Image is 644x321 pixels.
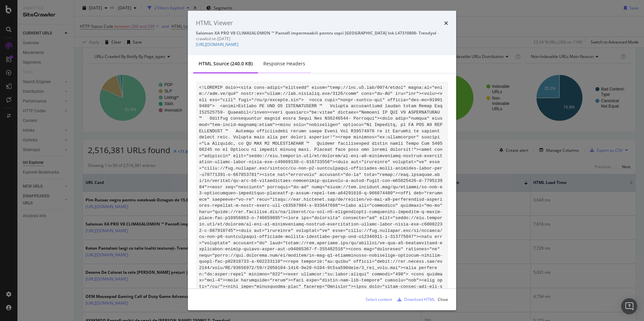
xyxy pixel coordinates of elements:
[196,30,436,36] strong: Salomon XA PRO V8 CLIMASALOMON ™ Pantofi impermeabili pentru copii [GEOGRAPHIC_DATA] Ink L4731080...
[438,294,448,305] button: Close
[366,297,392,302] div: Select content
[196,42,238,47] a: [URL][DOMAIN_NAME]
[621,298,637,314] div: Open Intercom Messenger
[263,60,305,67] div: Response Headers
[360,294,392,305] button: Select content
[196,30,448,42] div: - crawled on [DATE]
[438,297,448,302] div: Close
[395,294,435,305] button: Download HTML
[196,19,233,27] div: HTML Viewer
[199,60,253,67] div: HTML source (240.0 KB)
[444,19,448,27] div: times
[404,297,435,302] div: Download HTML
[188,11,456,310] div: modal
